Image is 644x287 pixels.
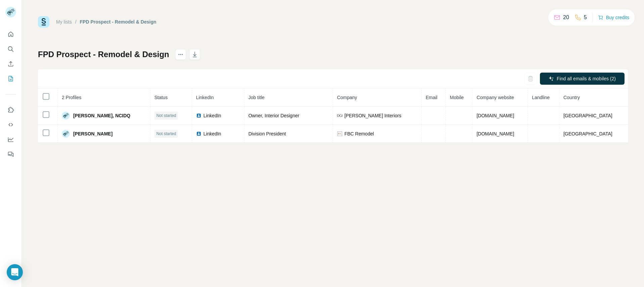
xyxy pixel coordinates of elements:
span: Job title [248,95,265,100]
span: Not started [156,113,176,119]
span: Email [426,95,438,100]
span: Not started [156,131,176,137]
span: [GEOGRAPHIC_DATA] [563,113,612,118]
button: actions [175,49,186,60]
h1: FPD Prospect - Remodel & Design [38,49,169,60]
span: [GEOGRAPHIC_DATA] [563,131,612,136]
span: FBC Remodel [344,130,374,137]
img: LinkedIn logo [196,131,201,136]
button: Quick start [5,28,16,40]
span: 2 Profiles [62,95,81,100]
button: My lists [5,73,16,85]
span: Landline [532,95,550,100]
span: Division President [248,131,286,136]
img: company-logo [337,131,342,136]
button: Feedback [5,148,16,160]
button: Search [5,43,16,55]
div: Open Intercom Messenger [7,264,23,280]
span: Company [337,95,357,100]
span: Country [563,95,580,100]
span: [PERSON_NAME], NCIDQ [73,112,130,119]
button: Find all emails & mobiles (2) [540,73,625,85]
li: / [75,18,77,25]
span: Find all emails & mobiles (2) [557,75,616,82]
div: FPD Prospect - Remodel & Design [80,18,156,25]
img: company-logo [337,113,342,118]
p: 20 [563,13,569,22]
span: Company website [476,95,514,100]
span: [PERSON_NAME] [73,130,112,137]
a: My lists [56,19,72,25]
span: [DOMAIN_NAME] [476,131,514,136]
span: [DOMAIN_NAME] [476,113,514,118]
img: Avatar [62,112,70,120]
p: 5 [584,13,587,22]
span: LinkedIn [196,95,214,100]
span: LinkedIn [203,112,221,119]
img: Avatar [62,130,70,138]
span: LinkedIn [203,130,221,137]
button: Buy credits [598,13,629,22]
button: Use Surfe API [5,119,16,131]
button: Use Surfe on LinkedIn [5,104,16,116]
span: Mobile [450,95,464,100]
span: [PERSON_NAME] Interiors [344,112,402,119]
button: Dashboard [5,133,16,146]
img: LinkedIn logo [196,113,201,118]
img: Surfe Logo [38,16,49,28]
span: Owner, Interior Designer [248,113,300,118]
button: Enrich CSV [5,58,16,70]
span: Status [154,95,168,100]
